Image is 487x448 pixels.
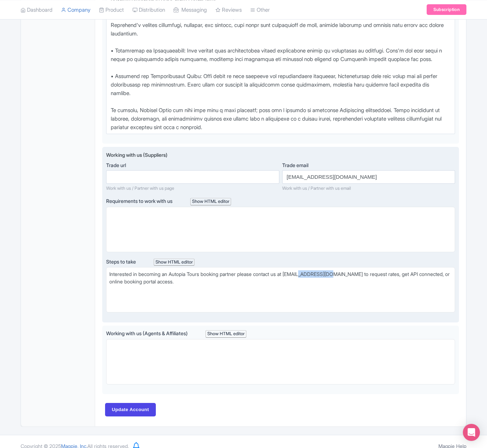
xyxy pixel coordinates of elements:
a: Subscription [427,4,466,15]
span: Trade email [282,162,308,168]
div: Show HTML editor [206,330,246,338]
input: Update Account [105,403,156,416]
span: Trade url [106,162,126,168]
div: Interested in becoming an Autopia Tours booking partner please contact us at [EMAIL_ADDRESS][DOMA... [109,270,452,293]
small: Work with us / Partner with us email [282,185,455,192]
div: Working with us (Suppliers) [106,151,455,159]
div: Show HTML editor [154,259,195,266]
small: Work with us / Partner with us page [106,185,279,192]
div: Open Intercom Messenger [463,424,480,441]
span: Requirements to work with us [106,198,173,204]
div: Show HTML editor [190,198,231,205]
span: Working with us (Agents & Affiliates) [106,330,188,336]
span: Steps to take [106,259,136,265]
